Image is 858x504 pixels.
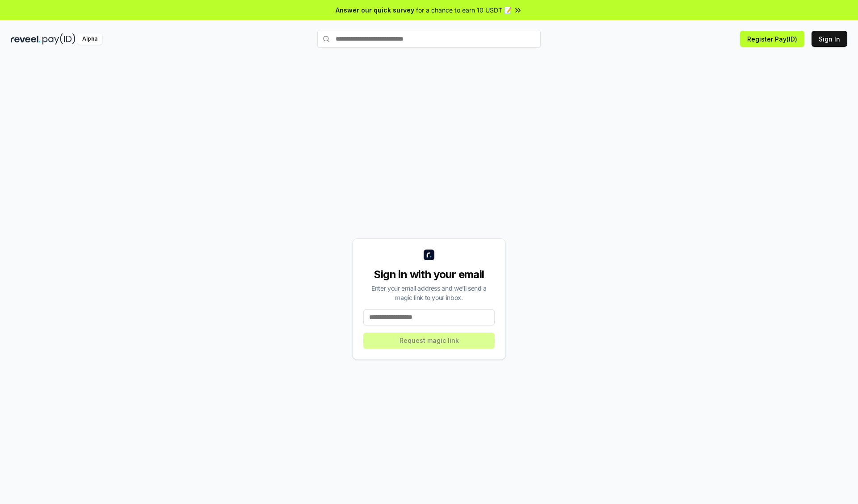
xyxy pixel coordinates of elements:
button: Sign In [812,31,847,47]
div: Alpha [77,33,102,45]
img: logo_small [424,250,434,260]
span: Answer our quick survey [336,5,414,15]
img: pay_id [42,33,76,45]
button: Register Pay(ID) [740,31,804,47]
div: Enter your email address and we’ll send a magic link to your inbox. [363,283,495,302]
img: reveel_dark [11,33,41,45]
div: Sign in with your email [363,267,495,282]
span: for a chance to earn 10 USDT 📝 [416,5,512,15]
